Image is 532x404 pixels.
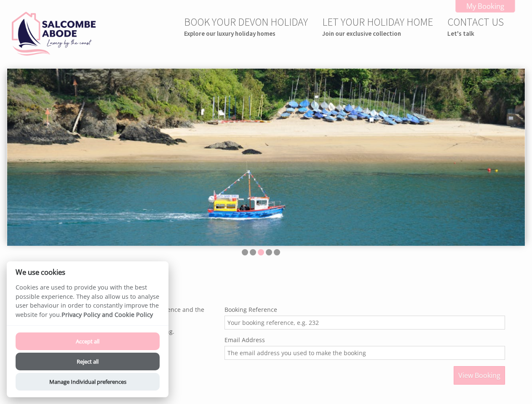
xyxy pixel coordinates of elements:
[322,15,433,37] a: LET YOUR HOLIDAY HOMEJoin our exclusive collection
[184,15,308,37] a: BOOK YOUR DEVON HOLIDAYExplore our luxury holiday homes
[447,29,504,37] small: Let's talk
[458,371,500,380] span: View Booking
[225,336,505,344] label: Email Address
[225,306,505,314] label: Booking Reference
[17,282,505,298] h1: View Booking
[225,316,505,330] input: Your booking reference, e.g. 232
[454,366,505,385] button: View Booking
[225,346,505,360] input: The email address you used to make the booking
[16,353,160,370] button: Reject all
[7,268,168,276] h2: We use cookies
[16,332,160,350] button: Accept all
[447,15,504,37] a: CONTACT USLet's talk
[16,373,160,391] button: Manage Individual preferences
[7,283,168,325] p: Cookies are used to provide you with the best possible experience. They also allow us to analyse ...
[184,29,308,37] small: Explore our luxury holiday homes
[61,311,153,319] a: Privacy Policy and Cookie Policy
[12,12,96,56] img: Salcombe Abode
[322,29,433,37] small: Join our exclusive collection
